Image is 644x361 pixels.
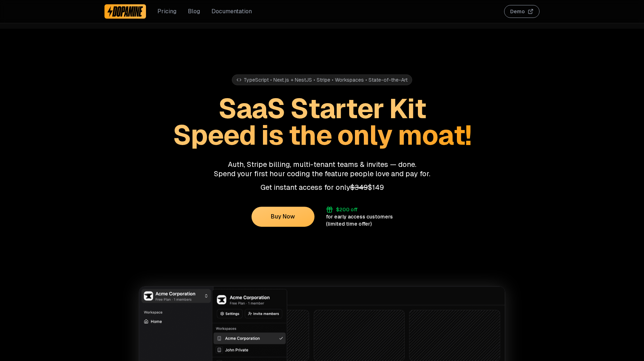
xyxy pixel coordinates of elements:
[232,74,412,85] div: TypeScript • Next.js + NestJS • Stripe • Workspaces • State-of-the-Art
[504,5,540,18] button: Demo
[104,4,146,19] a: Dopamine
[104,183,540,192] p: Get instant access for only $149
[188,7,200,16] a: Blog
[326,220,372,227] div: (limited time offer)
[211,7,252,16] a: Documentation
[350,183,368,192] span: $349
[218,91,426,126] span: SaaS Starter Kit
[252,207,314,227] button: Buy Now
[107,6,143,17] img: Dopamine
[326,213,393,220] div: for early access customers
[173,117,471,153] span: Speed is the only moat!
[336,206,357,213] div: $200 off
[104,160,540,178] p: Auth, Stripe billing, multi-tenant teams & invites — done. Spend your first hour coding the featu...
[157,7,176,16] a: Pricing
